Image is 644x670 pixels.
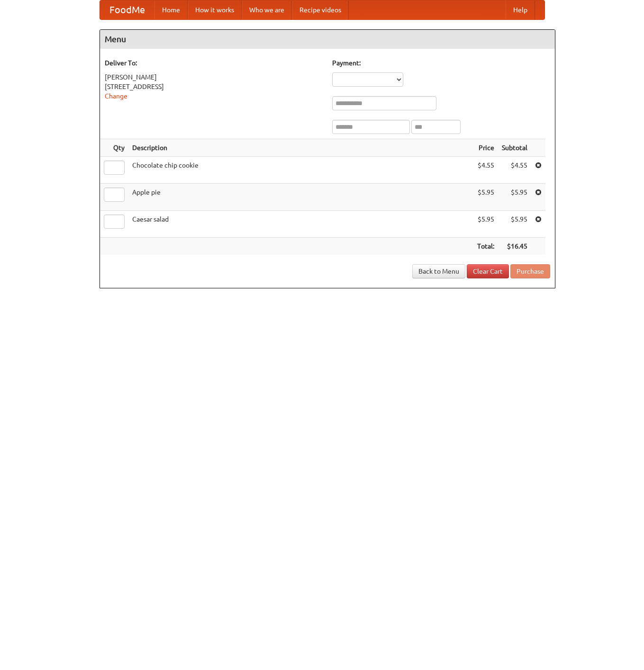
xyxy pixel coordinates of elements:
[498,157,531,184] td: $4.55
[473,211,498,238] td: $5.95
[498,238,531,255] th: $16.45
[242,0,292,19] a: Who we are
[510,264,550,278] button: Purchase
[100,30,555,49] h4: Menu
[105,72,323,82] div: [PERSON_NAME]
[128,139,473,157] th: Description
[412,264,465,278] a: Back to Menu
[105,92,127,100] a: Change
[467,264,509,278] a: Clear Cart
[100,0,154,19] a: FoodMe
[498,211,531,238] td: $5.95
[498,184,531,211] td: $5.95
[105,58,323,68] h5: Deliver To:
[473,184,498,211] td: $5.95
[498,139,531,157] th: Subtotal
[506,0,535,19] a: Help
[473,157,498,184] td: $4.55
[100,139,128,157] th: Qty
[128,211,473,238] td: Caesar salad
[188,0,242,19] a: How it works
[154,0,188,19] a: Home
[292,0,349,19] a: Recipe videos
[332,58,550,68] h5: Payment:
[128,184,473,211] td: Apple pie
[473,139,498,157] th: Price
[128,157,473,184] td: Chocolate chip cookie
[105,82,323,91] div: [STREET_ADDRESS]
[473,238,498,255] th: Total:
